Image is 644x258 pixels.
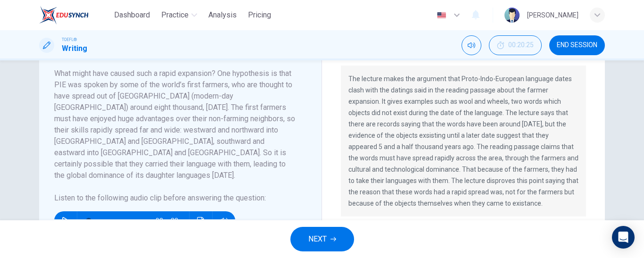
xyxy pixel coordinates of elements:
[436,12,447,19] img: en
[549,35,605,55] button: END SESSION
[489,35,542,55] div: Hide
[489,35,542,55] button: 00:20:25
[39,6,110,25] a: EduSynch logo
[462,35,481,55] div: Mute
[114,9,150,21] span: Dashboard
[348,73,578,209] p: The lecture makes the argument that Proto-Indo-European language dates clash with the datings sai...
[612,226,635,249] div: Open Intercom Messenger
[39,6,89,25] img: EduSynch logo
[54,68,295,181] h6: What might have caused such a rapid expansion? One hypothesis is that PIE was spoken by some of t...
[193,211,208,230] button: Click to see the audio transcription
[527,9,578,21] div: [PERSON_NAME]
[157,7,201,24] button: Practice
[54,192,295,204] h6: Listen to the following audio clip before answering the question :
[308,233,327,246] span: NEXT
[557,42,597,49] span: END SESSION
[110,7,154,24] button: Dashboard
[208,9,237,21] span: Analysis
[244,7,275,24] button: Pricing
[504,8,520,23] img: Profile picture
[62,43,87,54] h1: Writing
[62,36,77,43] span: TOEFL®
[205,7,240,24] button: Analysis
[161,9,189,21] span: Practice
[508,42,534,49] span: 00:20:25
[156,211,189,230] span: 02m 33s
[248,9,271,21] span: Pricing
[290,227,354,251] button: NEXT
